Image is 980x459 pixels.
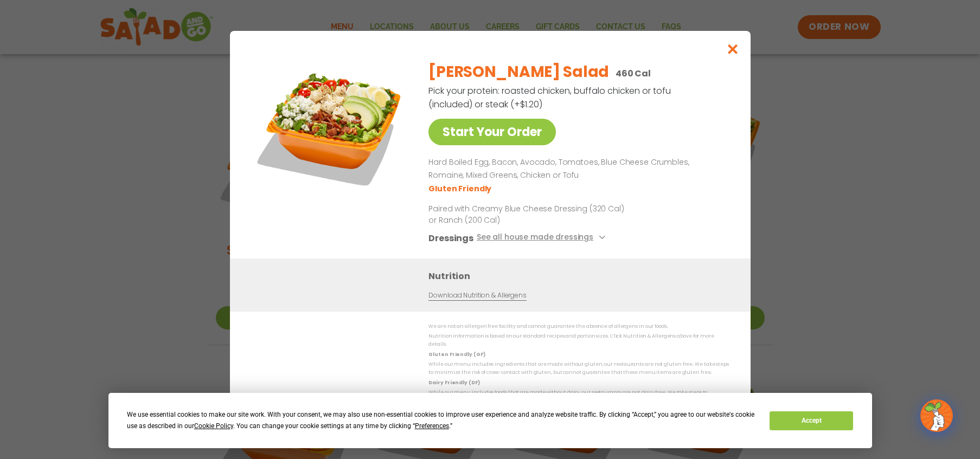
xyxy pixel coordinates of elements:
strong: Dairy Friendly (DF) [428,379,479,385]
h3: Nutrition [428,269,734,282]
span: Cookie Policy [194,422,233,430]
img: wpChatIcon [921,400,952,431]
p: Paired with Creamy Blue Cheese Dressing (320 Cal) or Ranch (200 Cal) [428,203,629,225]
img: Featured product photo for Cobb Salad [254,53,406,204]
h3: Dressings [428,231,473,244]
div: We use essential cookies to make our site work. With your consent, we may also use non-essential ... [127,409,757,432]
p: Nutrition information is based on our standard recipes and portion sizes. Click Nutrition & Aller... [428,332,729,349]
p: While our menu includes ingredients that are made without gluten, our restaurants are not gluten ... [428,360,729,377]
p: While our menu includes foods that are made without dairy, our restaurants are not dairy free. We... [428,389,729,405]
p: Pick your protein: roasted chicken, buffalo chicken or tofu (included) or steak (+$1.20) [428,84,672,111]
div: Cookie Consent Prompt [108,393,872,448]
p: We are not an allergen free facility and cannot guarantee the absence of allergens in our foods. [428,322,729,331]
button: See all house made dressings [476,231,608,244]
p: Hard Boiled Egg, Bacon, Avocado, Tomatoes, Blue Cheese Crumbles, Romaine, Mixed Greens, Chicken o... [428,156,725,182]
p: 460 Cal [616,67,651,80]
button: Close modal [715,31,750,67]
button: Accept [770,411,853,430]
a: Start Your Order [428,119,556,145]
h2: [PERSON_NAME] Salad [428,61,609,83]
li: Gluten Friendly [428,183,493,194]
a: Download Nutrition & Allergens [428,290,526,300]
span: Preferences [415,422,449,430]
strong: Gluten Friendly (GF) [428,351,485,357]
